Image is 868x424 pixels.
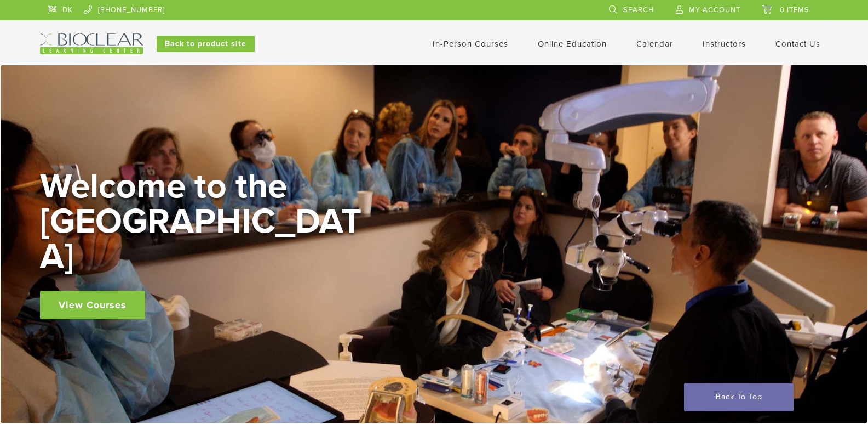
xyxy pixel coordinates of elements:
[40,169,369,274] h2: Welcome to the [GEOGRAPHIC_DATA]
[775,39,820,49] a: Contact Us
[157,36,255,52] a: Back to product site
[433,39,508,49] a: In-Person Courses
[538,39,607,49] a: Online Education
[703,39,746,49] a: Instructors
[689,5,740,14] span: My Account
[40,291,145,319] a: View Courses
[636,39,673,49] a: Calendar
[780,5,809,14] span: 0 items
[40,33,143,54] img: Bioclear
[684,383,794,411] a: Back To Top
[623,5,654,14] span: Search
